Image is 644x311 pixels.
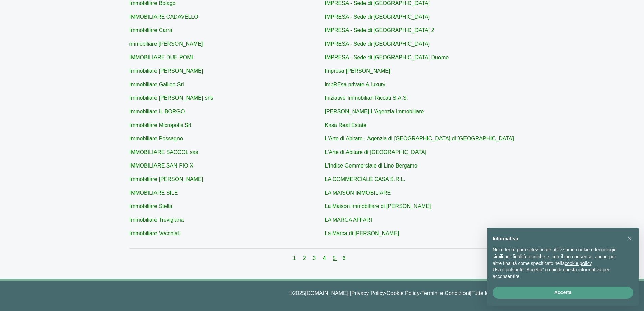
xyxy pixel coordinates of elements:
[325,27,434,33] a: IMPRESA - Sede di [GEOGRAPHIC_DATA] 2
[129,27,172,33] a: Immobiliare Carra
[325,122,367,128] a: Kasa Real Estate
[129,176,204,182] a: Immobiliare [PERSON_NAME]
[325,109,424,114] a: [PERSON_NAME] L'Agenzia Immobiliare
[325,68,390,74] a: Impresa [PERSON_NAME]
[628,235,632,242] span: ×
[325,163,418,169] a: L'Indice Commerciale di Lino Bergamo
[129,95,213,101] a: Immobiliare [PERSON_NAME] srls
[493,247,622,267] p: Noi e terze parti selezionate utilizziamo cookie o tecnologie simili per finalità tecniche e, con...
[325,82,386,87] a: impREsa private & luxury
[493,236,622,242] h2: Informativa
[421,290,470,296] a: Termini e Condizioni
[493,287,633,299] button: Accetta
[325,217,372,223] a: LA MARCA AFFARI
[493,267,622,280] p: Usa il pulsante “Accetta” o chiudi questa informativa per acconsentire.
[624,233,635,244] button: Chiudi questa informativa
[333,255,337,261] a: 5
[129,149,198,155] a: IMMOBILIARE SACCOL sas
[129,230,181,236] a: Immobiliare Vecchiati
[325,0,430,6] a: IMPRESA - Sede di [GEOGRAPHIC_DATA]
[129,190,178,196] a: IMMOBILIARE SILE
[129,217,184,223] a: Immobiliare Trevigiana
[325,95,408,101] a: Iniziative Immobiliari Riccati S.A.S.
[325,230,399,236] a: La Marca di [PERSON_NAME]
[351,290,385,296] a: Privacy Policy
[129,0,176,6] a: Immobiliare Boiago
[325,149,426,155] a: L'Arte di Abitare di [GEOGRAPHIC_DATA]
[129,82,184,87] a: Immobiliare Galileo Srl
[129,122,191,128] a: Immobiliare Micropolis Srl
[129,136,183,141] a: Immobiliare Possagno
[565,261,591,266] a: cookie policy - il link si apre in una nuova scheda
[129,14,198,20] a: IMMOBILIARE CADAVELLO
[325,41,430,47] a: IMPRESA - Sede di [GEOGRAPHIC_DATA]
[471,290,509,296] a: Tutte le agenzie
[129,41,203,47] a: immobiliare [PERSON_NAME]
[325,190,391,196] a: LA MAISON IMMOBILIARE
[129,54,193,60] a: IMMOBILIARE DUE POMI
[129,203,172,209] a: Immobiliare Stella
[325,203,431,209] a: La Maison Immobiliare di [PERSON_NAME]
[135,289,510,297] p: © 2025 [DOMAIN_NAME] | - - |
[325,54,449,60] a: IMPRESA - Sede di [GEOGRAPHIC_DATA] Duomo
[323,255,327,261] a: 4
[129,68,204,74] a: Immobiliare [PERSON_NAME]
[325,176,405,182] a: LA COMMERCIALE CASA S.R.L.
[313,255,317,261] a: 3
[129,109,185,114] a: Immobiliare IL BORGO
[387,290,420,296] a: Cookie Policy
[293,255,297,261] a: 1
[325,14,430,20] a: IMPRESA - Sede di [GEOGRAPHIC_DATA]
[303,255,307,261] a: 2
[129,163,193,169] a: IMMOBILIARE SAN PIO X
[325,136,514,141] a: L'Arte di Abitare - Agenzia di [GEOGRAPHIC_DATA] di [GEOGRAPHIC_DATA]
[342,255,345,261] a: 6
